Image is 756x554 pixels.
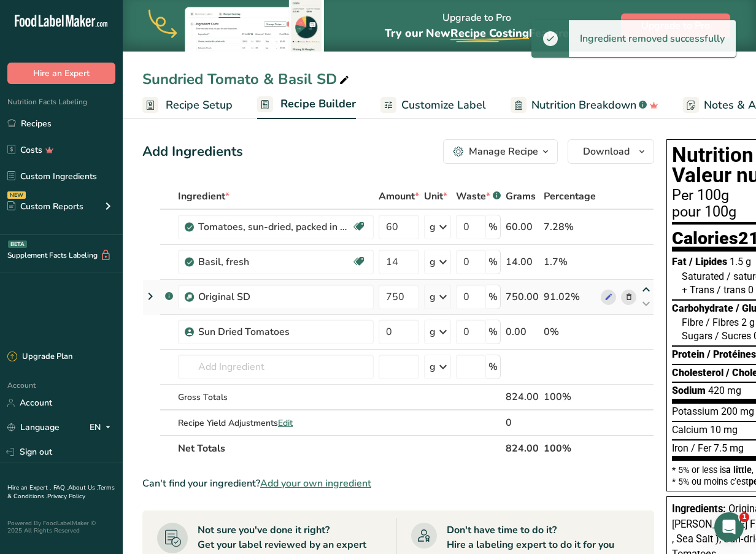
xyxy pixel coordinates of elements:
[544,255,596,269] div: 1.7%
[707,348,756,360] span: / Protéines
[544,290,596,304] div: 91.02%
[672,348,704,360] span: Protein
[178,417,374,429] div: Recipe Yield Adjustments
[7,191,26,199] div: NEW
[568,139,654,164] button: Download
[506,290,539,304] div: 750.00
[672,442,688,454] span: Iron
[672,503,726,515] span: Ingredients:
[503,435,541,461] th: 824.00
[166,97,233,113] span: Recipe Setup
[726,465,752,475] span: a little
[682,271,724,282] span: Saturated
[506,189,536,204] span: Grams
[142,91,233,119] a: Recipe Setup
[178,355,374,379] input: Add Ingredient
[7,63,115,84] button: Hire an Expert
[506,325,539,339] div: 0.00
[583,144,630,159] span: Download
[544,220,596,234] div: 7.28%
[68,483,98,492] a: About Us .
[717,284,746,296] span: / trans
[430,325,436,339] div: g
[7,483,115,501] a: Terms & Conditions .
[691,442,711,454] span: / Fer
[90,420,115,435] div: EN
[541,435,598,461] th: 100%
[672,302,733,314] span: Carbohydrate
[7,351,72,363] div: Upgrade Plan
[430,220,436,234] div: g
[672,406,719,417] span: Potassium
[456,189,501,204] div: Waste
[280,96,356,112] span: Recipe Builder
[682,317,703,328] span: Fibre
[469,144,538,159] div: Manage Recipe
[531,97,636,113] span: Nutrition Breakdown
[430,255,436,269] div: g
[708,385,741,396] span: 420 mg
[443,139,558,164] button: Manage Recipe
[506,415,539,430] div: 0
[672,385,706,396] span: Sodium
[385,1,569,52] div: Upgrade to Pro
[430,360,436,374] div: g
[430,290,436,304] div: g
[379,189,419,204] span: Amount
[506,390,539,404] div: 824.00
[198,220,352,234] div: Tomatoes, sun-dried, packed in oil, drained
[260,476,371,491] span: Add your own ingredient
[689,256,727,267] span: / Lipides
[739,512,749,522] span: 1
[7,417,60,438] a: Language
[7,520,115,534] div: Powered By FoodLabelMaker © 2025 All Rights Reserved
[715,330,751,342] span: / Sucres
[706,317,739,328] span: / Fibres
[730,256,751,267] span: 1.5 g
[569,20,736,57] div: Ingredient removed successfully
[198,523,366,552] div: Not sure you've done it right? Get your label reviewed by an expert
[47,492,85,501] a: Privacy Policy
[7,200,83,213] div: Custom Reports
[672,424,708,436] span: Calcium
[682,284,714,296] span: + Trans
[450,26,529,40] span: Recipe Costing
[641,18,710,33] span: Upgrade to Pro
[506,220,539,234] div: 60.00
[178,189,229,204] span: Ingredient
[185,293,194,302] img: Sub Recipe
[714,512,744,542] iframe: Intercom live chat
[7,483,51,492] a: Hire an Expert .
[621,13,730,38] button: Upgrade to Pro
[447,523,614,552] div: Don't have time to do it? Hire a labeling expert to do it for you
[544,189,596,204] span: Percentage
[142,68,352,90] div: Sundried Tomato & Basil SD
[178,391,374,404] div: Gross Totals
[682,330,712,342] span: Sugars
[721,406,754,417] span: 200 mg
[257,90,356,120] a: Recipe Builder
[506,255,539,269] div: 14.00
[544,390,596,404] div: 100%
[385,26,569,40] span: Try our New Feature
[511,91,658,119] a: Nutrition Breakdown
[672,367,723,379] span: Cholesterol
[142,476,654,491] div: Can't find your ingredient?
[53,483,68,492] a: FAQ .
[401,97,486,113] span: Customize Label
[198,290,352,304] div: Original SD
[424,189,447,204] span: Unit
[741,317,755,328] span: 2 g
[278,417,293,429] span: Edit
[175,435,503,461] th: Net Totals
[198,255,352,269] div: Basil, fresh
[544,325,596,339] div: 0%
[380,91,486,119] a: Customize Label
[714,442,744,454] span: 7.5 mg
[8,240,27,248] div: BETA
[672,256,687,267] span: Fat
[198,325,352,339] div: Sun Dried Tomatoes
[710,424,738,436] span: 10 mg
[142,142,243,162] div: Add Ingredients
